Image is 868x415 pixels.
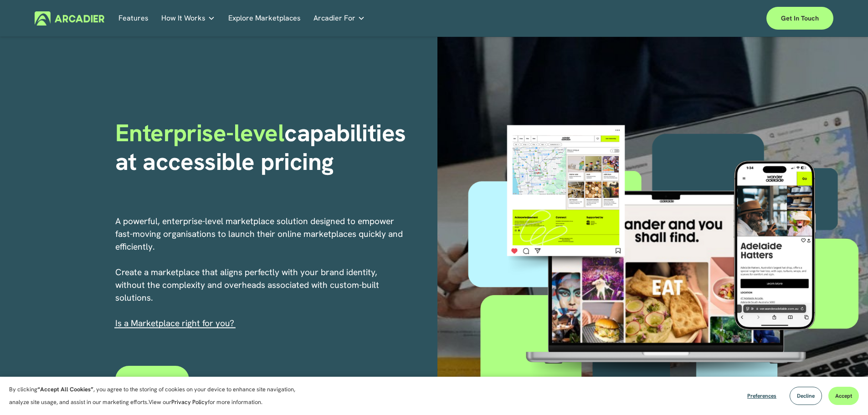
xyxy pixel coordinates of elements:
a: folder dropdown [161,11,215,26]
strong: capabilities at accessible pricing [115,117,412,177]
button: Preferences [740,387,783,405]
a: folder dropdown [313,11,365,26]
a: Get in touch [766,7,833,30]
a: Features [118,11,149,26]
span: Decline [797,392,815,400]
span: Arcadier For [313,12,355,25]
p: By clicking , you agree to the storing of cookies on your device to enhance site navigation, anal... [9,383,305,409]
span: How It Works [161,12,205,25]
span: Preferences [747,392,776,400]
span: Enterprise-level [115,117,285,149]
a: Explore Marketplaces [228,11,301,26]
strong: “Accept All Cookies” [37,385,93,393]
a: Contact Us [115,366,190,393]
iframe: Chat Widget [822,371,868,415]
img: Arcadier [35,11,104,26]
a: s a Marketplace right for you? [118,318,234,329]
button: Decline [790,387,822,405]
span: I [115,318,234,329]
a: Privacy Policy [171,398,208,406]
p: A powerful, enterprise-level marketplace solution designed to empower fast-moving organisations t... [115,215,404,330]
